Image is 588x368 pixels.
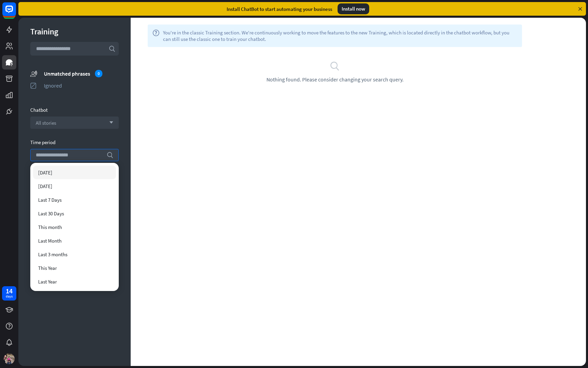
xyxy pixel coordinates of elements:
[266,76,404,83] span: Nothing found. Please consider changing your search query.
[38,197,62,203] span: Last 7 Days
[38,237,62,244] span: Last Month
[44,82,119,89] div: Ignored
[338,3,369,14] div: Install now
[330,61,340,71] i: search
[107,152,113,158] i: search
[36,120,56,126] span: All stories
[38,183,52,189] span: [DATE]
[30,107,119,113] div: Chatbot
[30,26,119,37] div: Training
[38,265,57,271] span: This Year
[38,224,62,230] span: This month
[5,3,26,23] button: Open LiveChat chat widget
[163,29,517,42] span: You're in the classic Training section. We're continuously working to move the features to the ne...
[152,29,160,42] i: help
[6,288,13,294] div: 14
[38,278,57,285] span: Last Year
[38,169,52,176] span: [DATE]
[95,70,102,77] div: 0
[6,294,13,299] div: days
[44,70,119,77] div: Unmatched phrases
[30,139,119,145] div: Time period
[106,121,113,125] i: arrow_down
[109,45,115,52] i: search
[38,210,64,217] span: Last 30 Days
[38,251,67,258] span: Last 3 months
[30,82,37,89] i: ignored
[30,70,37,77] i: unmatched_phrases
[227,6,332,12] div: Install ChatBot to start automating your business
[2,286,16,301] a: 14 days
